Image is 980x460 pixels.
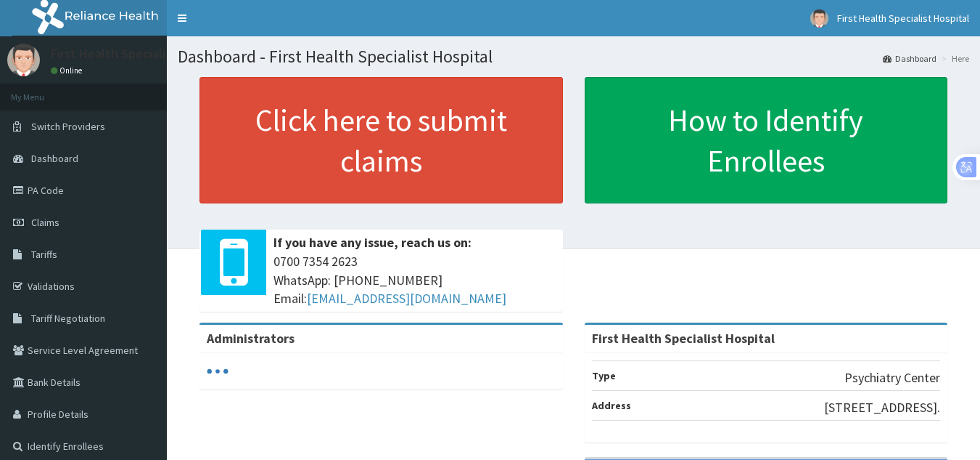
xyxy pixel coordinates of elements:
a: Click here to submit claims [199,77,563,203]
span: First Health Specialist Hospital [837,12,969,25]
span: 0700 7354 2623 WhatsApp: [PHONE_NUMBER] Email: [273,252,556,308]
span: Switch Providers [31,120,105,133]
svg: audio-loading [207,360,228,382]
p: [STREET_ADDRESS]. [824,398,940,417]
b: Address [592,399,631,412]
li: Here [938,52,969,65]
strong: First Health Specialist Hospital [592,330,775,347]
img: User Image [810,9,828,28]
b: Administrators [207,330,295,347]
a: [EMAIL_ADDRESS][DOMAIN_NAME] [307,290,506,307]
span: Claims [31,216,59,229]
span: Tariffs [31,248,57,261]
img: User Image [7,44,40,76]
span: Tariff Negotiation [31,312,105,325]
span: Dashboard [31,152,78,165]
a: Online [51,65,86,76]
p: First Health Specialist Hospital [51,47,228,60]
b: If you have any issue, reach us on: [273,234,472,251]
p: Psychiatry Center [844,368,940,387]
a: How to Identify Enrollees [585,77,948,203]
h1: Dashboard - First Health Specialist Hospital [178,47,969,66]
b: Type [592,369,616,382]
a: Dashboard [883,52,936,65]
